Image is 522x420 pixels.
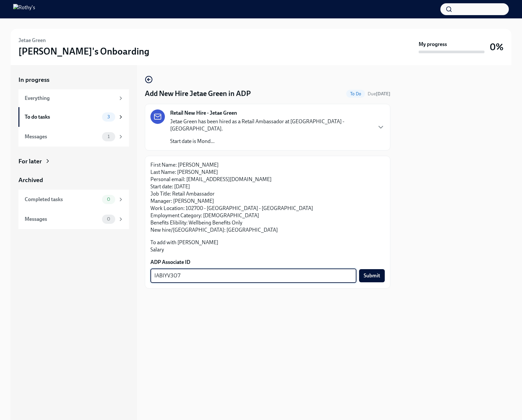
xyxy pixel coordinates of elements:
[25,133,99,140] div: Messages
[18,176,129,184] a: Archived
[170,109,237,117] strong: Retail New Hire - Jetae Green
[13,4,35,14] img: Rothy's
[18,89,129,107] a: Everything
[18,127,129,147] a: Messages1
[103,197,114,202] span: 0
[18,37,46,44] h6: Jetae Green
[18,157,129,166] a: For later
[18,45,149,57] h3: [PERSON_NAME]'s Onboarding
[364,272,380,279] span: Submit
[368,91,390,97] span: Due
[145,89,251,99] h4: Add New Hire Jetae Green in ADP
[25,95,115,102] div: Everything
[18,76,129,84] a: In progress
[150,239,385,253] p: To add with [PERSON_NAME] Salary
[104,134,114,139] span: 1
[103,114,114,119] span: 3
[170,138,372,145] p: Start date is Mond...
[170,118,372,132] p: Jetae Green has been hired as a Retail Ambassador at [GEOGRAPHIC_DATA] - [GEOGRAPHIC_DATA].
[359,269,385,282] button: Submit
[18,107,129,127] a: To do tasks3
[18,190,129,209] a: Completed tasks0
[18,209,129,229] a: Messages0
[419,41,447,48] strong: My progress
[25,196,99,203] div: Completed tasks
[346,91,365,96] span: To Do
[25,216,99,223] div: Messages
[103,217,114,222] span: 0
[154,272,352,280] textarea: IABIYV3O7
[150,259,385,266] label: ADP Associate ID
[376,91,390,97] strong: [DATE]
[150,161,385,234] p: First Name: [PERSON_NAME] Last Name: [PERSON_NAME] Personal email: [EMAIL_ADDRESS][DOMAIN_NAME] S...
[368,91,390,97] span: September 8th, 2025 09:00
[490,41,504,53] h3: 0%
[25,113,99,121] div: To do tasks
[18,157,42,166] div: For later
